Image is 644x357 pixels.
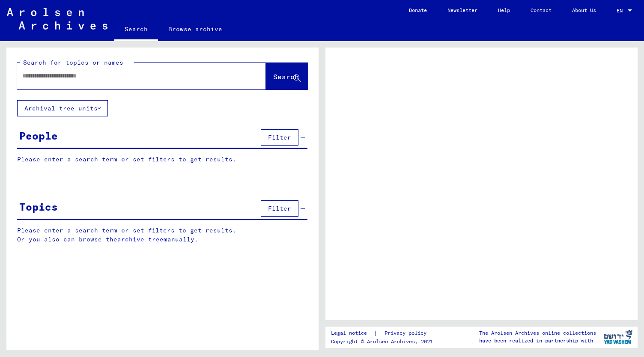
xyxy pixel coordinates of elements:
button: Filter [261,129,298,146]
a: Search [114,19,158,41]
button: Search [266,63,308,89]
button: Archival tree units [17,100,108,116]
p: have been realized in partnership with [479,337,596,345]
span: EN [617,8,626,14]
a: archive tree [117,235,164,243]
button: Filter [261,200,298,217]
a: Legal notice [331,329,374,338]
p: Please enter a search term or set filters to get results. Or you also can browse the manually. [17,226,308,244]
div: Topics [19,199,58,214]
span: Filter [268,134,291,141]
p: Please enter a search term or set filters to get results. [17,155,307,164]
img: yv_logo.png [602,326,634,348]
p: The Arolsen Archives online collections [479,329,596,337]
div: People [19,128,58,143]
img: Arolsen_neg.svg [7,8,107,30]
a: Browse archive [158,19,233,39]
p: Copyright © Arolsen Archives, 2021 [331,338,437,345]
mat-label: Search for topics or names [23,59,123,66]
a: Privacy policy [378,329,437,338]
span: Filter [268,205,291,212]
div: | [331,329,437,338]
span: Search [273,72,299,81]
